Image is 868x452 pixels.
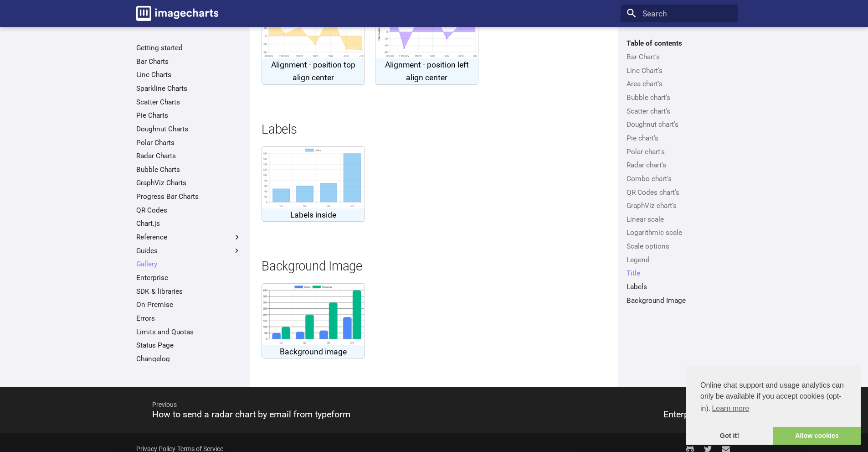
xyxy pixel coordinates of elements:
[627,215,732,224] a: Linear scale
[136,165,241,174] a: Bubble Charts
[136,84,241,93] a: Sparkline Charts
[262,284,365,345] img: 2.8.0
[627,188,732,197] a: QR Codes chart's
[627,93,732,102] a: Bubble chart's
[663,409,704,420] span: Enterprise
[627,228,732,237] a: Logarithmic scale
[434,393,714,417] span: Next
[136,246,241,255] label: Guides
[130,389,434,431] a: PreviousHow to send a radar chart by email from typeform
[136,6,218,21] img: logo
[710,402,750,416] a: learn more about cookies
[136,300,241,309] a: On Premise
[627,120,732,129] a: Doughnut chart's
[136,151,241,161] a: Radar Charts
[136,57,241,66] a: Bar Charts
[434,389,738,431] a: NextEnterprise
[136,192,241,201] a: Progress Bar Charts
[621,39,738,48] label: Table of contents
[262,345,365,358] p: Background image
[136,314,241,323] a: Errors
[136,43,241,52] a: Getting started
[627,147,732,156] a: Polar chart's
[627,107,732,116] a: Scatter chart's
[627,296,732,305] a: Background Image
[375,58,478,84] p: Alignment - position left align center
[136,70,241,79] a: Line Charts
[152,409,350,420] span: How to send a radar chart by email from typeform
[700,380,846,416] span: Online chat support and usage analytics can only be available if you accept cookies (opt-in).
[142,393,422,417] span: Previous
[262,283,365,358] a: Background image
[627,66,732,75] a: Line Chart's
[136,354,241,364] a: Changelog
[627,282,732,291] a: Labels
[136,341,241,350] a: Status Page
[136,260,241,269] a: Gallery
[136,125,241,134] a: Doughnut Charts
[627,134,732,143] a: Pie chart's
[627,174,732,183] a: Combo chart's
[262,58,365,84] p: Alignment - position top align center
[627,52,732,62] a: Bar Chart's
[132,2,222,25] a: Image-Charts documentation
[627,269,732,278] a: Title
[621,5,738,23] input: Search
[262,146,365,222] a: Labels inside
[627,161,732,170] a: Radar chart's
[262,147,365,208] img: 2.8.0
[136,98,241,107] a: Scatter Charts
[686,365,861,445] div: cookieconsent
[262,121,606,139] h2: Labels
[773,427,861,445] a: allow cookies
[136,273,241,282] a: Enterprise
[136,327,241,337] a: Limits and Quotas
[627,201,732,210] a: GraphViz chart's
[627,242,732,251] a: Scale options
[136,178,241,187] a: GraphViz Charts
[136,138,241,147] a: Polar Charts
[262,208,365,221] p: Labels inside
[136,111,241,120] a: Pie Charts
[262,258,606,275] h2: Background Image
[621,39,738,305] nav: Table of contents
[627,79,732,88] a: Area chart's
[136,219,241,228] a: Chart.js
[686,427,773,445] a: dismiss cookie message
[136,287,241,296] a: SDK & libraries
[627,255,732,265] a: Legend
[136,233,241,242] label: Reference
[136,206,241,215] a: QR Codes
